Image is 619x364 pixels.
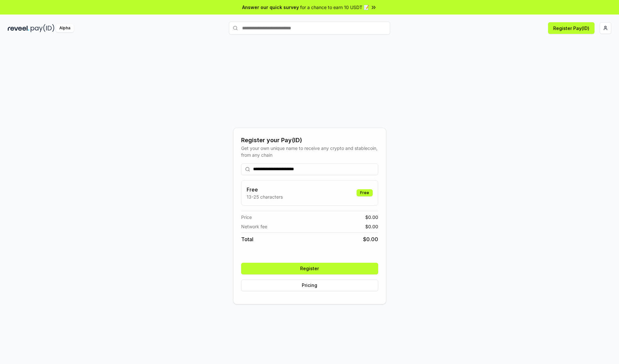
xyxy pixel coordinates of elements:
[241,145,378,158] div: Get your own unique name to receive any crypto and stablecoin, from any chain
[365,214,378,221] span: $ 0.00
[365,223,378,230] span: $ 0.00
[247,193,283,200] p: 13-25 characters
[56,24,74,32] div: Alpha
[300,4,369,11] span: for a chance to earn 10 USDT 📝
[241,223,267,230] span: Network fee
[241,263,378,274] button: Register
[363,235,378,243] span: $ 0.00
[548,22,594,34] button: Register Pay(ID)
[241,280,378,291] button: Pricing
[357,189,373,196] div: Free
[247,186,283,193] h3: Free
[31,24,54,32] img: pay_id
[8,24,29,32] img: reveel_dark
[242,4,299,11] span: Answer our quick survey
[241,214,252,221] span: Price
[241,235,253,243] span: Total
[241,136,378,145] div: Register your Pay(ID)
